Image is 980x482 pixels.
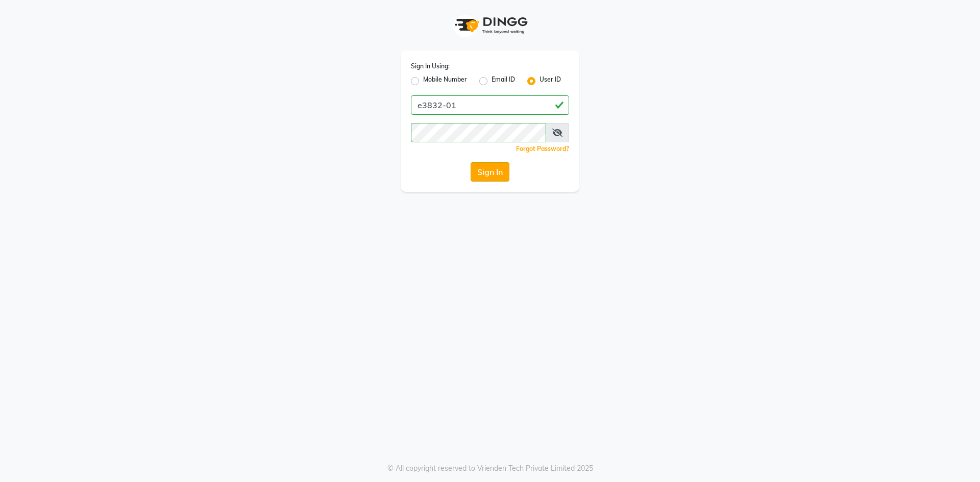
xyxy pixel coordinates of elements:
label: Email ID [492,75,515,87]
img: logo1.svg [449,10,531,40]
input: Username [411,95,569,115]
input: Username [411,123,546,142]
button: Sign In [471,162,509,182]
label: Mobile Number [423,75,467,87]
a: Forgot Password? [516,145,569,153]
label: User ID [540,75,561,87]
label: Sign In Using: [411,62,450,71]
